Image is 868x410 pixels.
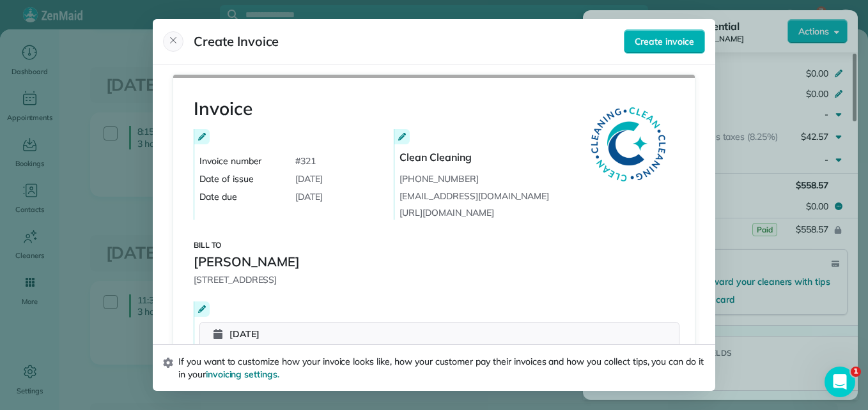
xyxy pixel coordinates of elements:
span: [DATE] [295,172,323,185]
span: Create Invoice [194,33,279,49]
span: # 321 [295,155,316,167]
a: invoicing settings. [206,368,279,380]
a: [PHONE_NUMBER] [399,172,478,186]
span: Date of issue [199,172,290,185]
span: [PHONE_NUMBER] [399,173,478,185]
span: If you want to customize how your invoice looks like, how your customer pay their invoices and ho... [178,355,705,381]
span: Date due [199,190,290,203]
span: 1 [851,367,861,377]
h1: Invoice [194,98,623,119]
button: Create invoice [624,29,705,54]
iframe: Intercom live chat [825,367,855,397]
a: [EMAIL_ADDRESS][DOMAIN_NAME] [399,190,549,203]
span: Invoice number [199,155,290,167]
span: [DATE] [295,190,323,203]
span: [PERSON_NAME] [194,253,300,271]
span: Bill to [194,240,221,250]
span: Clean Cleaning [399,149,599,165]
span: [EMAIL_ADDRESS][DOMAIN_NAME] [399,190,549,202]
span: [URL][DOMAIN_NAME] [399,207,493,218]
span: Create invoice [635,35,694,48]
span: [STREET_ADDRESS] [194,273,277,286]
button: Close [163,31,183,52]
span: [DATE] [229,328,313,340]
a: [URL][DOMAIN_NAME] [399,206,493,220]
img: Company logo [582,98,674,190]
